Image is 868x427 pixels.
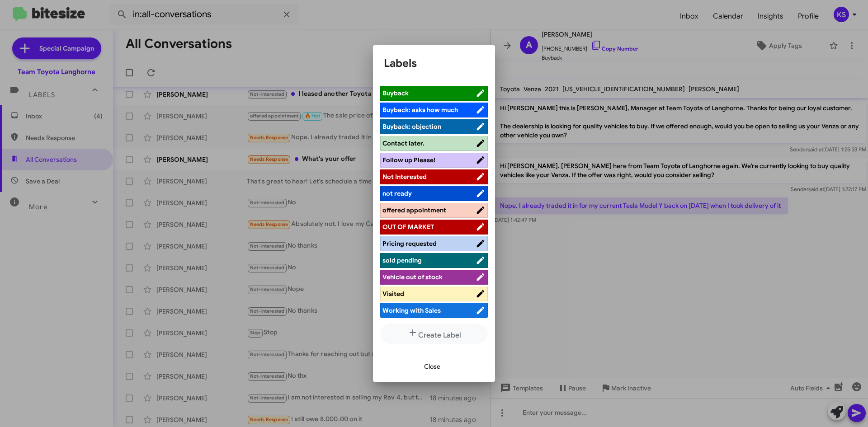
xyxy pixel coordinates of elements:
[382,273,443,281] span: Vehicle out of stock
[382,156,435,164] span: Follow up Please!
[382,256,422,264] span: sold pending
[382,206,446,214] span: offered appointment
[417,358,448,375] button: Close
[382,89,409,97] span: Buyback
[382,223,434,231] span: OUT OF MARKET
[382,139,425,147] span: Contact later.
[382,306,441,314] span: Working with Sales
[382,290,404,298] span: Visited
[382,122,441,131] span: Buyback: objection
[384,56,484,70] h1: Labels
[382,189,412,197] span: not ready
[382,106,458,114] span: Buyback: asks how much
[382,239,437,248] span: Pricing requested
[380,324,488,344] button: Create Label
[382,173,427,181] span: Not Interested
[424,358,440,375] span: Close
